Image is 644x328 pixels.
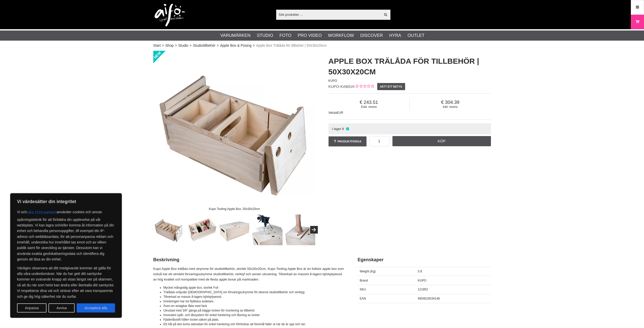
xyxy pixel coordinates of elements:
[163,294,345,299] li: Tillverkad av massiv 8-lagers björkplywood.
[392,136,491,146] a: Köp
[205,204,264,213] div: Kupo Tooling Apple Box, 50x30x20cm
[17,208,115,262] p: Vi och använder cookies och annan spårningsteknik för att förbättra din upplevelse på vår webbpla...
[407,32,424,39] a: Outlet
[27,208,57,217] button: våra 1516 partners
[154,215,184,245] img: Kupo Tooling Apple Box, 50x30x20cm
[298,32,322,39] a: Pro Video
[163,322,345,326] li: Ett hål på den korta sidosidan för enkel hantering och förhindrar att föremål faller ut när de är...
[17,199,115,205] p: Vi värdesätter din integritet
[377,83,405,90] a: Sätt ett betyg
[77,303,115,313] button: Acceptera alla
[153,43,161,48] a: Start
[153,257,345,263] h2: Beskrivning
[257,32,273,39] a: Studio
[276,11,381,18] input: Sök produkter ...
[162,43,164,48] span: >
[17,265,115,299] p: Vänligen observera att ditt medgivande kommer att gälla för alla våra underdomäner. När du har ge...
[410,100,491,105] span: 304.39
[163,317,345,322] li: Fjäderlåsstift håller locket säkert på plats.
[418,270,422,273] span: 5.8
[360,297,366,300] span: EAN
[328,136,367,146] a: Produktfråga
[256,43,327,48] span: Apple Box Trälåda för tillbehör | 50x30x20cm
[328,32,354,39] a: Workflow
[253,43,255,48] span: >
[217,43,219,48] span: >
[153,51,316,213] img: Kupo Tooling Apple Box, 50x30x20cm
[328,105,410,109] span: Exkl. moms
[410,105,491,109] span: Inkl. moms
[360,270,376,273] span: Weight (Kg)
[418,279,426,282] span: KUPO
[355,84,374,89] div: Kundbetyg: 0
[175,43,177,48] span: >
[360,279,368,282] span: Brand
[252,215,283,245] img: 3/8" thread female equipped on either cover
[418,297,440,300] span: 6954016534148
[328,84,355,89] span: KUPO-KAB81K
[328,111,337,114] span: Valuta
[220,32,251,39] a: Varumärken
[418,288,428,291] span: 121852
[337,111,343,114] span: EUR
[220,43,252,48] a: Apple Box & Posing
[310,226,318,234] button: Next
[389,32,401,39] a: Hyra
[178,43,188,48] a: Studio
[163,290,345,294] li: Trälådan erbjuder [DEMOGRAPHIC_DATA] om förvaringsutrymme för diverse studiotillbehör och verktyg
[163,304,345,308] li: Även en avtagbar låda med fack
[332,127,341,131] span: I lager
[193,43,216,48] a: Studiotillbehör
[186,215,217,245] img: Maximum to double interior organized boxes
[342,127,344,131] span: 8
[163,313,345,317] li: Innovativt spår- och låssystem för enkel hantering och låsning av locket
[163,299,345,304] li: Inredningen har tre flyttbara avdelare.
[360,288,366,291] span: SKU
[360,32,383,39] a: Discover
[219,215,250,245] img: Standard full size apple box dimension
[17,303,46,313] button: Anpassa
[279,32,291,39] a: Foto
[10,193,122,318] div: Vi värdesätter din integritet
[285,215,315,245] img: Innovative track and locking latch system
[328,79,337,83] span: KUPO
[48,303,75,313] button: Avvisa
[153,266,345,282] p: Kupo Apple Box trälåda med utrymme för studiotillbehör, storlek 50x30x20cm. Kupo Tooling Apple Bo...
[163,285,345,290] li: Mycket mångsidig apple box, storlek Full
[155,4,185,27] img: logo.png
[165,43,174,48] a: Shop
[328,100,410,105] span: 243.51
[345,127,350,131] i: I lager
[163,308,345,313] li: Utrustad med 3/8" gänga på bägge locken för montering av tillbehör
[328,56,491,77] h1: Apple Box Trälåda för tillbehör | 50x30x20cm
[190,43,192,48] span: >
[358,257,491,263] h2: Egenskaper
